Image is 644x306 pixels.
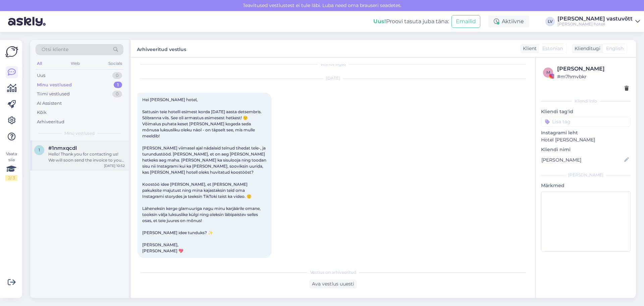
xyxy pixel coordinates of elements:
button: Emailid [451,15,480,28]
div: All [36,59,43,68]
div: Vestlus algas [138,61,529,67]
div: Uus [37,72,45,79]
div: Vaata siia [5,151,17,181]
span: Minu vestlused [64,130,95,136]
p: Kliendi nimi [541,146,631,153]
div: 1 [114,82,122,88]
span: 1 [39,147,40,152]
div: Minu vestlused [37,82,72,88]
span: English [606,45,624,52]
label: Arhiveeritud vestlus [137,44,186,53]
span: Estonian [542,45,563,52]
div: LV [545,17,555,26]
span: Hei [PERSON_NAME] hotel, Sattusin teie hotelli esimest korda [DATE] aasta detsembris. Sõbranna vi... [142,97,267,253]
p: Instagrami leht [541,129,631,136]
div: 2 / 3 [5,175,17,181]
div: Socials [107,59,123,68]
div: [DATE] 10:52 [104,163,125,168]
div: AI Assistent [37,100,62,107]
div: 0 [112,91,122,97]
div: # m7hmvbkr [557,73,629,80]
input: Lisa tag [541,117,631,127]
input: Lisa nimi [541,156,623,164]
div: Klient [520,45,537,52]
p: Kliendi tag'id [541,108,631,115]
img: Askly Logo [5,45,18,58]
div: [PERSON_NAME] [541,172,631,178]
div: Klienditugi [572,45,600,52]
div: Aktiivne [488,15,529,28]
span: Vestlus on arhiveeritud [310,269,356,275]
div: Arhiveeritud [37,119,64,125]
div: Proovi tasuta juba täna: [373,17,449,26]
div: Hello! Thank you for contacting us! We will soon send the invoice to you email: [EMAIL_ADDRESS][D... [48,151,125,163]
div: [PERSON_NAME] vastuvõtt [557,16,633,21]
p: Märkmed [541,182,631,189]
div: Kõik [37,109,47,116]
div: 0 [112,72,122,79]
div: Ava vestlus uuesti [309,279,357,289]
span: Otsi kliente [42,46,68,53]
div: [DATE] [138,75,529,81]
div: Kliendi info [541,98,631,104]
span: 21:51 [140,258,165,263]
a: [PERSON_NAME] vastuvõtt[PERSON_NAME] hotell [557,16,640,27]
div: [PERSON_NAME] hotell [557,21,633,27]
span: m [546,70,550,75]
div: Web [69,59,81,68]
p: Hotel [PERSON_NAME] [541,136,631,143]
b: Uus! [373,18,386,25]
div: [PERSON_NAME] [557,65,629,73]
div: Tiimi vestlused [37,91,70,97]
span: #1nmxqcdl [48,145,77,151]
